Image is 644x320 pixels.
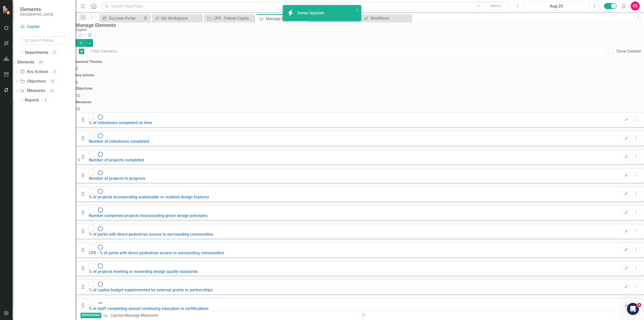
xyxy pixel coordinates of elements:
[20,6,53,12] span: Elements
[89,251,224,255] a: CPS - % of parks with direct pedestrian access to surrounding communities
[97,263,103,269] img: No Information
[20,12,53,16] small: [GEOGRAPHIC_DATA]
[89,120,152,125] a: % of milestones completed on time
[89,269,198,274] a: % of projects meeting or exceeding design quality standards
[51,69,59,74] div: 0
[75,60,644,64] h4: General Themes
[616,49,641,54] div: Show Deleted
[89,232,213,237] a: % of parks with direct pedestrian access to surrounding communities
[483,3,508,10] button: Search
[627,303,639,315] iframe: Intercom live chat
[205,15,253,21] a: CPS - Deliver Capital Projects On Time and Within Budget by executing infrastructure and facility...
[161,15,201,21] div: My Workspace
[20,79,46,84] a: Objectives
[3,6,12,15] img: ClearPoint Strategy
[20,36,70,45] input: Search Below...
[97,244,103,250] img: No Information
[631,2,640,11] button: CS
[490,4,501,8] span: Search
[75,73,644,77] h4: Key Actions
[266,16,305,22] div: Manage Elements
[97,151,103,157] img: No Information
[637,303,641,307] span: 4
[297,10,325,16] div: Series Updated
[526,3,587,9] div: Aug-25
[97,281,103,287] img: No Information
[75,87,644,90] h4: Objectives
[89,195,209,199] a: % of projects incorporating sustainable or resilient design features
[371,15,410,21] div: Workflows
[97,300,103,306] img: Not Defined
[87,47,605,56] input: Filter Elements...
[48,79,56,83] div: 10
[362,15,410,21] a: Workflows
[89,139,149,144] a: Number of milestones completed
[42,98,50,102] div: 9
[75,28,641,32] div: Capital
[89,306,209,311] a: % of staff completing annual continuing education or certifications
[101,15,142,21] a: Success Portal
[110,313,123,318] a: Capital
[25,50,48,56] a: Departments
[214,15,253,21] div: CPS - Deliver Capital Projects On Time and Within Budget by executing infrastructure and facility...
[153,15,201,21] a: My Workspace
[89,213,208,218] a: Number completed projects incorporating green design principles
[20,69,48,75] a: Key Actions
[37,60,45,64] div: 29
[17,59,34,65] a: Elements
[97,114,103,120] img: No Information
[20,24,70,30] a: Capital
[103,313,356,318] div: » Manage Measures
[109,15,142,21] div: Success Portal
[80,313,101,318] span: Administrator
[102,2,509,11] input: Search ClearPoint...
[25,97,39,103] a: Reports
[89,158,144,162] a: Number of projects completed
[89,176,145,181] a: Number of projects in progress
[524,2,588,11] button: Aug-25
[75,100,644,104] h4: Measures
[20,88,45,94] a: Measures
[48,89,56,93] div: 19
[356,7,359,13] button: close
[89,288,213,292] a: % of capital budget supplemented by external grants or partnerships
[97,188,103,194] img: No Information
[97,207,103,213] img: No Information
[97,133,103,139] img: No Information
[51,51,59,55] div: 21
[97,226,103,232] img: No Information
[97,170,103,176] img: No Information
